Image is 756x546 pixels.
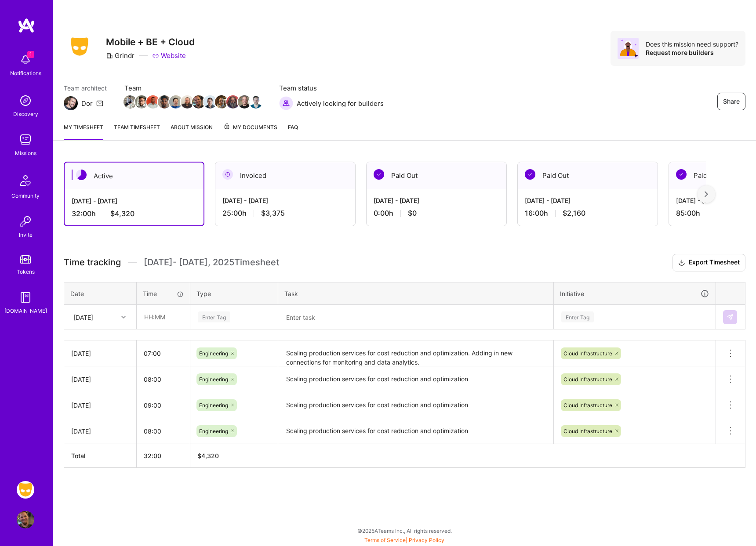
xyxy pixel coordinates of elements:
[144,257,279,268] span: [DATE] - [DATE] , 2025 Timesheet
[27,51,34,58] span: 1
[563,209,585,218] span: $2,160
[137,342,190,365] input: HH:MM
[239,94,250,109] a: Team Member Avatar
[198,310,230,324] div: Enter Tag
[4,306,47,315] div: [DOMAIN_NAME]
[409,537,444,543] a: Privacy Policy
[171,123,213,140] a: About Mission
[288,123,298,140] a: FAQ
[560,289,709,299] div: Initiative
[124,94,136,109] a: Team Member Avatar
[17,213,34,230] img: Invite
[71,427,129,436] div: [DATE]
[137,368,190,391] input: HH:MM
[181,95,194,108] img: Team Member Avatar
[227,94,239,109] a: Team Member Avatar
[76,170,87,180] img: Active
[563,402,612,409] span: Cloud Infrastructure
[222,196,348,205] div: [DATE] - [DATE]
[106,36,195,47] h3: Mobile + BE + Cloud
[72,196,196,206] div: [DATE] - [DATE]
[17,289,34,306] img: guide book
[73,312,93,322] div: [DATE]
[64,444,137,468] th: Total
[13,109,38,119] div: Discovery
[159,94,170,109] a: Team Member Avatar
[408,209,417,218] span: $0
[17,51,34,69] img: bell
[279,341,552,365] textarea: Scaling production services for cost reduction and optimization. Adding in new connections for mo...
[204,95,217,108] img: Team Member Avatar
[121,315,126,319] i: icon Chevron
[110,209,134,218] span: $4,320
[106,52,113,59] i: icon CompanyGray
[10,69,41,78] div: Notifications
[561,310,594,324] div: Enter Tag
[18,18,35,33] img: logo
[222,169,233,180] img: Invoiced
[199,350,228,357] span: Engineering
[723,97,740,106] span: Share
[64,123,103,140] a: My timesheet
[618,38,639,59] img: Avatar
[152,51,186,60] a: Website
[137,394,190,417] input: HH:MM
[146,95,160,108] img: Team Member Avatar
[17,131,34,148] img: teamwork
[17,481,34,499] img: Grindr: Mobile + BE + Cloud
[15,170,36,191] img: Community
[71,349,129,358] div: [DATE]
[53,520,756,542] div: © 2025 ATeams Inc., All rights reserved.
[279,419,552,443] textarea: Scaling production services for cost reduction and optimization
[137,419,190,443] input: HH:MM
[238,95,251,108] img: Team Member Avatar
[646,48,738,57] div: Request more builders
[676,169,687,180] img: Paid Out
[114,123,160,140] a: Team timesheet
[135,95,148,108] img: Team Member Avatar
[216,94,227,109] a: Team Member Avatar
[124,83,262,93] span: Team
[65,163,204,189] div: Active
[672,254,745,271] button: Export Timesheet
[182,94,193,109] a: Team Member Avatar
[143,289,184,298] div: Time
[64,83,107,93] span: Team architect
[64,257,121,268] span: Time tracking
[199,428,228,434] span: Engineering
[72,209,196,218] div: 32:00 h
[64,96,78,110] img: Team Architect
[563,350,612,357] span: Cloud Infrastructure
[169,95,182,108] img: Team Member Avatar
[279,367,552,391] textarea: Scaling production services for cost reduction and optimization
[223,123,277,140] a: My Documents
[197,452,219,459] span: $ 4,320
[215,162,355,189] div: Invoiced
[17,267,35,276] div: Tokens
[261,209,285,218] span: $3,375
[192,95,205,108] img: Team Member Avatar
[518,162,658,189] div: Paid Out
[64,35,95,58] img: Company Logo
[717,93,745,110] button: Share
[15,511,36,528] a: User Avatar
[15,148,36,158] div: Missions
[19,230,33,239] div: Invite
[525,169,535,180] img: Paid Out
[81,99,93,108] div: Dor
[249,95,262,108] img: Team Member Avatar
[170,94,182,109] a: Team Member Avatar
[137,305,189,329] input: HH:MM
[193,94,204,109] a: Team Member Avatar
[678,258,685,268] i: icon Download
[124,95,137,108] img: Team Member Avatar
[215,95,228,108] img: Team Member Avatar
[563,376,612,383] span: Cloud Infrastructure
[374,209,499,218] div: 0:00 h
[279,96,293,110] img: Actively looking for builders
[727,314,734,321] img: Submit
[226,95,240,108] img: Team Member Avatar
[374,169,384,180] img: Paid Out
[71,375,129,384] div: [DATE]
[137,444,190,468] th: 32:00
